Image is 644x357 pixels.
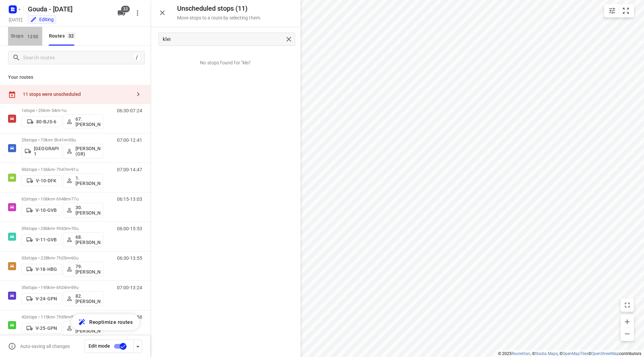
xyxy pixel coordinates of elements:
p: Auto-saving all changes [20,344,70,349]
div: You are currently in edit mode. [30,16,54,23]
button: Map settings [605,4,619,17]
p: 29 stops • 70km • 5h41m [21,137,103,142]
button: 18.[PERSON_NAME] [63,321,103,336]
span: • [60,108,62,113]
span: Reoptimize routes [89,318,133,326]
p: V-10-DFK [36,178,56,183]
button: 1. [PERSON_NAME] [63,173,103,188]
span: 77u [71,196,78,201]
p: 68.[PERSON_NAME] [75,234,100,245]
p: 42 stops • 115km • 7h59m [21,314,103,319]
p: V-18-HBG [36,266,57,272]
span: • [70,167,71,172]
p: V-25-GPN [36,325,57,331]
span: 60u [71,255,78,260]
p: 07:00-14:47 [117,167,142,172]
p: 67. [PERSON_NAME] [75,116,100,127]
h5: Unscheduled stops ( 11 ) [177,5,261,12]
button: V-18-HBG [21,264,62,275]
p: 1. [PERSON_NAME] [75,175,100,186]
span: 91u [71,314,78,319]
a: OpenMapTiles [562,351,588,356]
p: V-11-GVB [36,237,57,242]
button: V-10-GVB [21,205,62,216]
p: 06:30-13:55 [117,255,142,261]
button: 80-BJS-6 [21,116,62,127]
button: 30.[PERSON_NAME] [63,203,103,218]
h5: Rename [25,4,112,14]
p: Move stops to a route by selecting them. [177,15,261,20]
button: V-11-GVB [21,234,62,245]
p: 80-BJS-6 [36,119,56,124]
span: 55u [69,137,76,142]
span: Stops [11,32,42,40]
span: • [70,285,71,290]
p: 50 stops • 156km • 7h47m [21,167,103,172]
button: More [131,6,144,20]
span: 91u [71,167,78,172]
h5: Project date [6,16,25,23]
p: 07:00-12:41 [117,137,142,143]
p: [GEOGRAPHIC_DATA] 1 [34,146,59,157]
span: 1u [62,108,66,113]
p: 35 stops • 195km • 6h24m [21,285,103,290]
p: No stops found for "klei" [200,59,251,66]
button: [PERSON_NAME] (GR) [63,144,103,159]
span: • [70,226,71,231]
button: 67. [PERSON_NAME] [63,114,103,129]
span: • [70,255,71,260]
button: V-24-GPN [21,293,62,304]
button: V-25-GPN [21,323,62,334]
p: V-24-GPN [36,296,57,301]
button: 68.[PERSON_NAME] [63,232,103,247]
p: V-10-GVB [36,207,57,213]
span: 59u [71,285,78,290]
button: Fit zoom [619,4,633,17]
p: 79. [PERSON_NAME] [75,264,100,275]
p: 06:30-07:24 [117,108,142,113]
a: Routetitan [512,351,530,356]
span: 32 [67,32,76,39]
input: Search unscheduled stops [163,34,284,45]
p: 1 stops • 25km • 54m [21,108,103,113]
div: Driver app settings [134,342,142,350]
button: 79. [PERSON_NAME] [63,262,103,277]
a: OpenStreetMap [591,351,619,356]
p: 06:00-15:53 [117,226,142,231]
button: 82. [PERSON_NAME] [63,291,103,306]
p: 62 stops • 106km • 6h48m [21,196,103,201]
div: small contained button group [604,4,634,17]
span: 1350 [25,33,40,40]
p: 33 stops • 228km • 7h25m [21,255,103,260]
button: Close [156,6,169,19]
p: 30.[PERSON_NAME] [75,205,100,216]
p: 06:15-13:03 [117,196,142,202]
div: 11 stops were unscheduled [23,92,131,97]
div: / [133,54,141,61]
p: 39 stops • 286km • 9h53m [21,226,103,231]
button: 33 [115,6,128,20]
span: Edit mode [89,343,110,349]
span: 33 [121,6,130,12]
span: • [70,314,71,319]
span: 70u [71,226,78,231]
button: [GEOGRAPHIC_DATA] 1 [21,144,62,159]
p: 07:00-13:24 [117,285,142,290]
li: © 2025 , © , © © contributors [498,351,641,356]
input: Search routes [23,53,133,63]
p: Your routes [8,74,142,81]
div: Routes [49,32,78,40]
p: [PERSON_NAME] (GR) [75,146,100,157]
span: • [67,137,69,142]
p: 82. [PERSON_NAME] [75,293,100,304]
span: • [70,196,71,201]
button: Reoptimize routes [71,314,140,330]
button: V-10-DFK [21,175,62,186]
a: Stadia Maps [535,351,558,356]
